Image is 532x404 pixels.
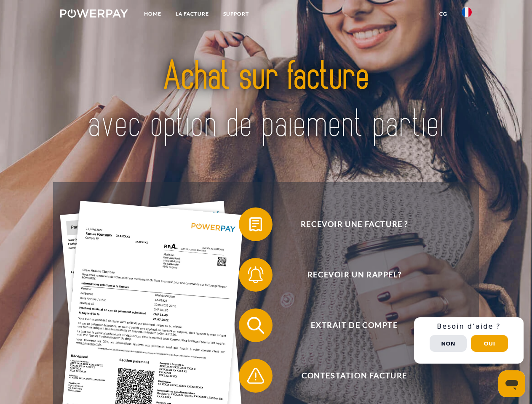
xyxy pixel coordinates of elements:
button: Recevoir une facture ? [239,207,458,241]
button: Contestation Facture [239,359,458,393]
div: Schnellhilfe [414,317,524,364]
img: qb_bill.svg [245,214,266,235]
button: Non [430,335,467,352]
span: Contestation Facture [251,359,457,393]
button: Recevoir un rappel? [239,258,458,292]
button: Oui [471,335,508,352]
span: Extrait de compte [251,308,457,342]
button: Extrait de compte [239,308,458,342]
img: qb_search.svg [245,315,266,336]
img: logo-powerpay-white.svg [60,9,128,18]
img: fr [462,7,472,17]
h3: Besoin d’aide ? [419,322,519,331]
img: qb_warning.svg [245,365,266,386]
img: qb_bell.svg [245,264,266,285]
iframe: Button to launch messaging window [498,370,525,397]
a: Support [216,6,256,21]
a: LA FACTURE [168,6,216,21]
span: Recevoir une facture ? [251,207,457,241]
img: title-powerpay_fr.svg [80,40,452,161]
a: CG [432,6,454,21]
a: Home [137,6,168,21]
span: Recevoir un rappel? [251,258,457,292]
